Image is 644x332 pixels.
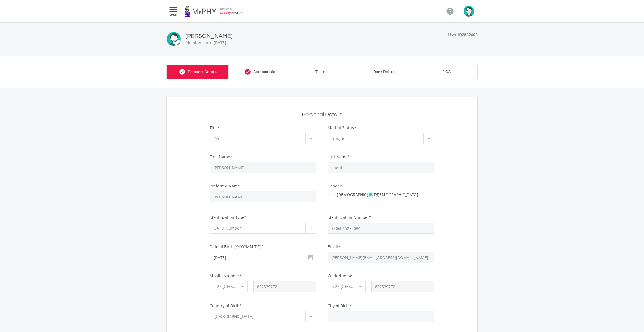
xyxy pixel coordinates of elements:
button: Open calendar [305,252,316,263]
i: check_circle [244,68,251,75]
img: avatar.png [464,6,474,17]
span: SA ID Number [214,225,241,231]
span: +27 [GEOGRAPHIC_DATA] [215,284,262,289]
img: avatar.png [166,32,181,46]
i: check_circle [179,68,186,75]
a: Bank Details [353,65,415,79]
label: Country of Birth* [210,303,242,309]
h4: [PERSON_NAME] [186,33,233,40]
label: Title* [210,125,220,130]
span: User ID [448,32,478,38]
label: Gender [328,183,342,189]
p: Member since [DATE] [186,40,233,45]
a: FICA [415,65,478,79]
span: Mr [214,136,220,141]
a:  [444,5,457,18]
label: Marital Status* [328,125,356,130]
label: Mobile Number* [210,273,242,279]
h2: Personal Details [210,111,434,118]
label: Identification Number* [328,214,371,220]
span: +27 [GEOGRAPHIC_DATA] [333,284,380,289]
label: Date of Birth (YYYY/MM/DD)* [210,244,264,249]
label: Last Name* [328,154,350,160]
label: Email* [328,244,340,249]
a: check_circlePersonal Details [166,65,229,79]
a: check_circleAddress Info [229,65,291,79]
label: Preferred Name [210,183,240,189]
i:  [168,6,178,13]
span: [GEOGRAPHIC_DATA] [214,314,254,319]
label: [DEMOGRAPHIC_DATA] [367,191,418,198]
label: City of Birth* [328,303,352,309]
label: [DEMOGRAPHIC_DATA] [329,191,380,198]
label: Work Number [328,273,354,279]
button: mode_edit [175,40,182,48]
span: MENU [168,14,178,17]
i:  [446,7,454,15]
label: Identification Type* [210,214,247,220]
a: Tax Info [291,65,353,79]
label: First Name* [210,154,232,160]
strong: 2852462 [462,32,478,37]
span: Single [332,136,344,141]
button:  MENU [166,6,180,17]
